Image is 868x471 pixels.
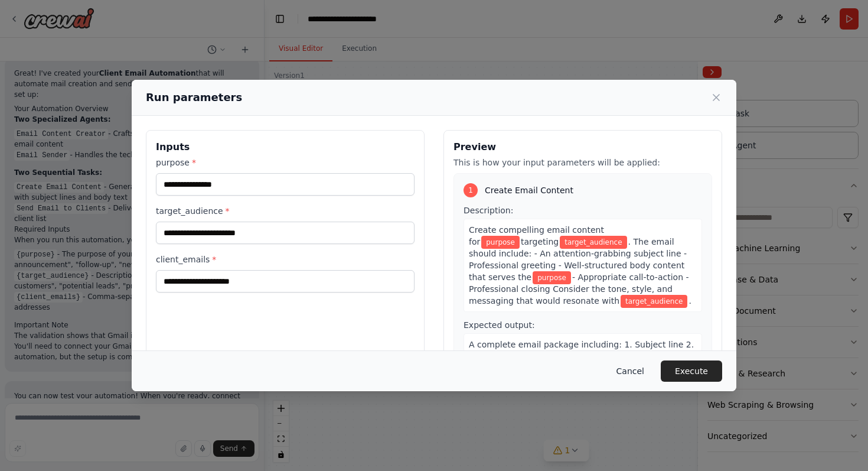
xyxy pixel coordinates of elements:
span: . [688,296,691,306]
span: - Appropriate call-to-action - Professional closing Consider the tone, style, and messaging that ... [469,272,689,306]
button: Cancel [607,360,654,382]
h3: Preview [453,140,712,154]
span: targeting [521,237,559,246]
label: target_audience [156,205,415,217]
span: A complete email package including: 1. Subject line 2. Full email body content with proper format... [469,340,694,397]
span: Variable: target_audience [560,236,626,249]
span: Create compelling email content for [469,225,604,246]
span: Expected output: [464,320,535,330]
span: Create Email Content [485,184,573,196]
button: Execute [661,360,722,382]
span: Description: [464,206,513,215]
label: purpose [156,157,415,168]
span: Variable: purpose [481,236,520,249]
h3: Inputs [156,140,415,154]
span: Variable: purpose [533,271,571,284]
h2: Run parameters [146,89,242,106]
div: 1 [464,183,478,197]
span: Variable: target_audience [621,295,687,308]
p: This is how your input parameters will be applied: [453,157,712,168]
label: client_emails [156,254,415,265]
